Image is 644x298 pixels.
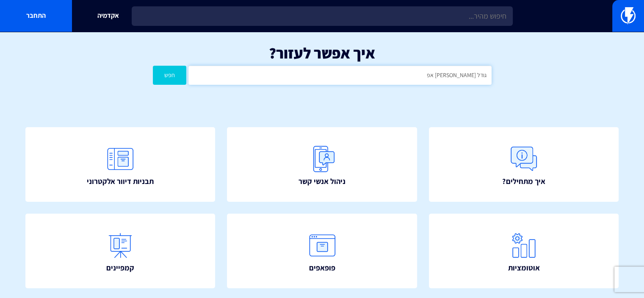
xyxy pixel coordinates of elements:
[429,127,619,202] a: איך מתחילים?
[87,176,154,187] span: תבניות דיוור אלקטרוני
[309,262,335,273] span: פופאפים
[25,214,215,288] a: קמפיינים
[188,66,491,85] input: חיפוש
[25,127,215,202] a: תבניות דיוור אלקטרוני
[132,6,513,26] input: חיפוש מהיר...
[13,45,631,61] h1: איך אפשר לעזור?
[508,262,539,273] span: אוטומציות
[502,176,545,187] span: איך מתחילים?
[153,66,187,85] button: חפש
[227,214,417,288] a: פופאפים
[227,127,417,202] a: ניהול אנשי קשר
[429,214,619,288] a: אוטומציות
[106,262,134,273] span: קמפיינים
[299,176,345,187] span: ניהול אנשי קשר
